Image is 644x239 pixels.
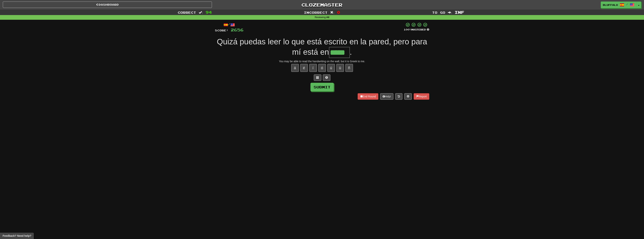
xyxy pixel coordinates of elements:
[601,2,636,8] a: bluffalo /
[291,64,299,72] button: á
[231,27,243,32] span: 2656
[215,22,243,27] div: /
[380,93,394,100] button: Help!
[218,2,427,8] a: Clozemaster
[304,11,328,14] span: Incorrect
[455,10,464,14] span: Inf
[323,74,330,81] button: Single letter hint - you only get 1 per sentence and score half the points! alt+h
[215,29,228,32] span: Score:
[3,2,212,8] a: Dashboard
[626,3,628,6] span: /
[314,74,321,81] button: Switch sentence to multiple choice alt+p
[330,11,334,14] span: :
[404,28,411,31] span: 100 %
[414,93,429,100] button: Report
[603,3,618,7] span: bluffalo
[300,64,308,72] button: é
[345,64,353,72] button: ñ
[448,11,452,14] span: :
[350,48,352,56] span: .
[326,16,329,19] strong: All
[432,11,445,14] span: To go
[3,234,31,238] span: Open feedback widget
[327,64,335,72] button: ú
[358,93,378,100] button: End Round
[178,11,196,14] span: Correct
[336,64,344,72] button: ü
[310,83,334,91] button: Submit
[199,11,203,14] span: :
[318,64,326,72] button: ó
[309,64,317,72] button: í
[217,37,427,56] span: Quizá puedas leer lo que está escrito en la pared, pero para mí está en
[395,93,402,100] button: Round history (alt+y)
[206,10,212,14] span: 94
[404,28,429,31] div: Mastered
[337,10,340,14] span: 0
[215,59,429,63] div: You may be able to read the handwriting on the wall, but it is Greek to me.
